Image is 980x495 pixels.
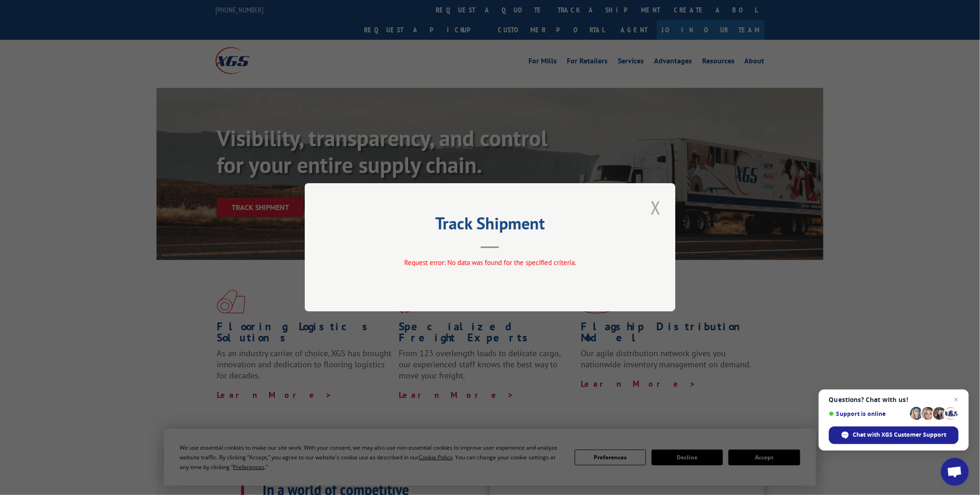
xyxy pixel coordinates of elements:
span: Chat with XGS Customer Support [829,427,959,444]
h2: Track Shipment [351,217,629,235]
span: Support is online [829,410,907,417]
span: Chat with XGS Customer Support [853,431,947,439]
a: Open chat [941,458,969,486]
span: Questions? Chat with us! [829,396,959,403]
button: Close modal [648,195,664,220]
span: Request error: No data was found for the specified criteria. [404,259,576,267]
